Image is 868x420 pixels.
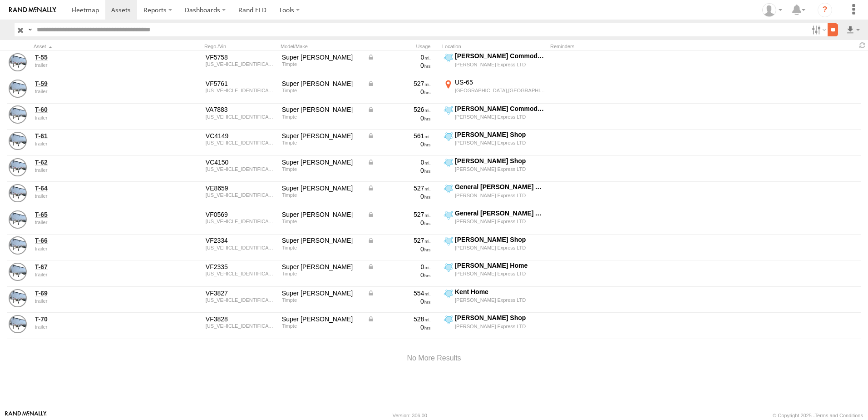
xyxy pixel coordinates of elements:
div: 0 [367,271,431,279]
div: undefined [35,220,159,225]
div: [PERSON_NAME] Express LTD [455,270,545,277]
div: Data from Vehicle CANbus [367,184,431,192]
div: Timpte [282,114,361,120]
div: [PERSON_NAME] Express LTD [455,245,545,251]
div: Data from Vehicle CANbus [367,210,431,219]
div: Data from Vehicle CANbus [367,105,431,114]
div: 1TDH42221FB147846 [206,114,276,120]
div: VF2335 [206,263,276,271]
div: 1TDH42226CB135221 [206,61,276,67]
div: General [PERSON_NAME] Avon [455,209,545,217]
div: 1TDH42221MB168063 [206,219,276,224]
div: Timpte [282,271,361,276]
div: 1TDH42222PB175852 [206,245,276,250]
a: View Asset Details [9,210,27,229]
div: undefined [35,141,159,146]
a: T-60 [35,105,159,114]
a: View Asset Details [9,53,27,71]
img: rand-logo.svg [9,7,56,13]
div: undefined [35,115,159,120]
a: T-55 [35,53,159,61]
a: T-62 [35,158,159,166]
div: Kent Home [455,288,545,296]
a: View Asset Details [9,263,27,281]
span: Refresh [857,41,868,50]
div: undefined [35,324,159,330]
div: Timpte [282,219,361,224]
div: [PERSON_NAME] Express LTD [455,140,545,146]
div: Data from Vehicle CANbus [367,289,431,297]
label: Click to View Current Location [442,235,547,260]
div: Timpte [282,140,361,145]
label: Click to View Current Location [442,157,547,181]
div: [PERSON_NAME] Express LTD [455,218,545,225]
div: Reminders [550,43,695,50]
div: [PERSON_NAME] Express LTD [455,192,545,199]
div: Timpte [282,166,361,172]
div: Usage [366,43,439,50]
div: 0 [367,88,431,96]
div: Data from Vehicle CANbus [367,132,431,140]
div: 0 [367,219,431,227]
div: undefined [35,272,159,277]
div: Data from Vehicle CANbus [367,80,431,88]
div: 0 [367,323,431,331]
div: [PERSON_NAME] Commodities [455,52,545,60]
label: Click to View Current Location [442,130,547,155]
div: Timpte [282,61,361,67]
label: Click to View Current Location [442,314,547,338]
a: T-66 [35,236,159,245]
div: Timpte [282,192,361,198]
div: Data from Vehicle CANbus [367,263,431,271]
i: ? [818,3,832,17]
div: Super Hopper [282,315,361,323]
a: Terms and Conditions [815,413,863,418]
div: Super hopper [282,80,361,88]
a: Visit our Website [5,411,47,420]
div: Model/Make [281,43,362,50]
div: Timpte [282,297,361,303]
div: Timpte [282,88,361,93]
div: VF0569 [206,210,276,219]
div: VF5758 [206,53,276,61]
a: View Asset Details [9,236,27,255]
div: Timpte [282,323,361,329]
div: 1TDH42228LB165434 [206,192,276,198]
a: View Asset Details [9,132,27,150]
div: Super Hopper [282,184,361,192]
div: [PERSON_NAME] Express LTD [455,297,545,303]
div: VF3828 [206,315,276,323]
div: undefined [35,193,159,199]
div: Super hopper [282,210,361,219]
div: [PERSON_NAME] Express LTD [455,61,545,68]
a: T-67 [35,263,159,271]
div: 0 [367,245,431,253]
div: General [PERSON_NAME] Avon [455,183,545,191]
div: VF5761 [206,80,276,88]
div: VE8659 [206,184,276,192]
div: undefined [35,62,159,68]
div: [PERSON_NAME] Shop [455,130,545,139]
div: undefined [35,246,159,251]
div: [PERSON_NAME] Home [455,261,545,270]
a: T-61 [35,132,159,140]
label: Export results as... [845,23,861,36]
div: [PERSON_NAME] Shop [455,235,545,244]
div: 0 [367,140,431,148]
div: 1TDH42226RB181348 [206,297,276,303]
div: Super hopper [282,236,361,245]
div: undefined [35,298,159,304]
div: Data from Vehicle CANbus [367,236,431,245]
div: Super hopper [282,132,361,140]
div: VF3827 [206,289,276,297]
div: 1TDH42227FB147642 [206,88,276,93]
div: Tim Zylstra [759,3,785,17]
div: US-65 [455,78,545,86]
div: [PERSON_NAME] Express LTD [455,114,545,120]
a: View Asset Details [9,80,27,98]
div: Super Hopper [282,289,361,297]
label: Click to View Current Location [442,288,547,312]
label: Click to View Current Location [442,52,547,76]
a: View Asset Details [9,158,27,176]
div: 0 [367,297,431,305]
